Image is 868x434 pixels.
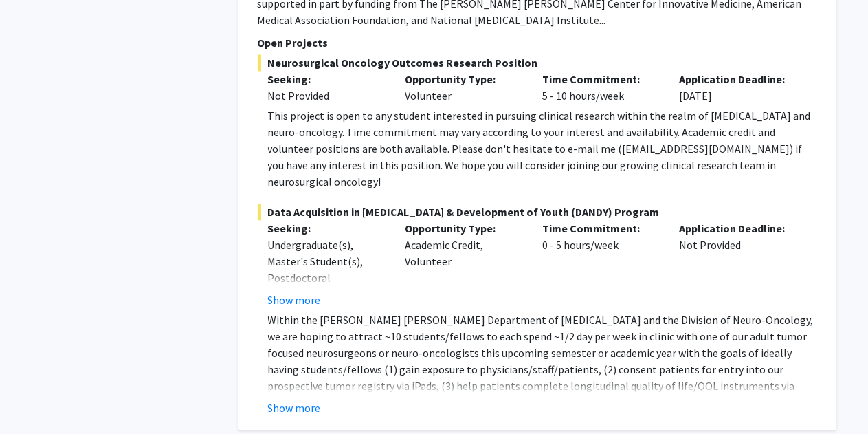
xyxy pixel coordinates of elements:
[258,55,817,72] span: Neurosurgical Oncology Outcomes Research Position
[532,221,669,309] div: 0 - 5 hours/week
[268,237,385,353] div: Undergraduate(s), Master's Student(s), Postdoctoral Researcher(s) / Research Staff, Medical Resid...
[268,88,385,105] div: Not Provided
[10,372,58,424] iframe: Chat
[258,204,817,221] span: Data Acquisition in [MEDICAL_DATA] & Development of Youth (DANDY) Program
[268,292,321,309] button: Show more
[268,221,385,237] p: Seeking:
[669,72,807,105] div: [DATE]
[542,221,659,237] p: Time Commitment:
[268,108,817,191] div: This project is open to any student interested in pursuing clinical research within the realm of ...
[532,72,669,105] div: 5 - 10 hours/week
[268,400,321,417] button: Show more
[258,35,817,52] p: Open Projects
[268,312,817,428] p: Within the [PERSON_NAME] [PERSON_NAME] Department of [MEDICAL_DATA] and the Division of Neuro-Onc...
[268,72,385,88] p: Seeking:
[680,221,797,237] p: Application Deadline:
[394,221,532,309] div: Academic Credit, Volunteer
[669,221,807,309] div: Not Provided
[394,72,532,105] div: Volunteer
[405,221,522,237] p: Opportunity Type:
[542,72,659,88] p: Time Commitment:
[405,72,522,88] p: Opportunity Type:
[680,72,797,88] p: Application Deadline:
